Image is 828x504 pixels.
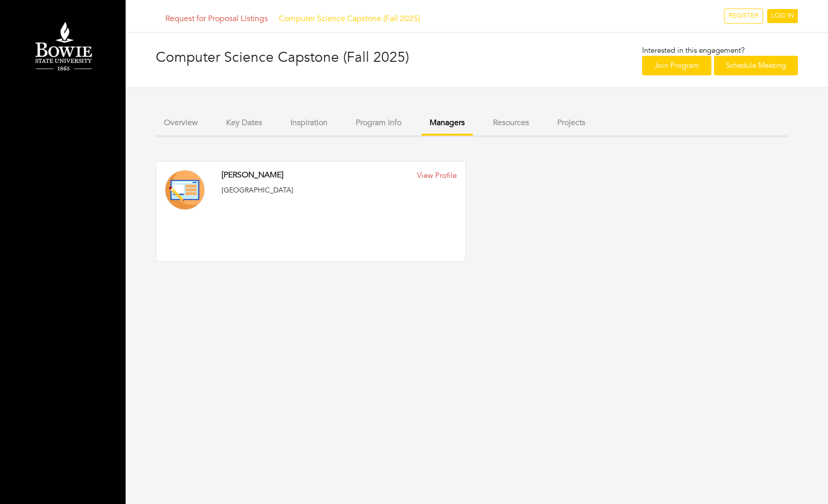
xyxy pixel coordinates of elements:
img: Educator-Icon-31d5a1e457ca3f5474c6b92ab10a5d5101c9f8fbafba7b88091835f1a8db102f.png [165,170,205,210]
button: Managers [422,112,473,136]
a: LOG IN [767,9,798,23]
button: Key Dates [218,112,270,134]
div: [GEOGRAPHIC_DATA] [222,185,457,195]
a: REGISTER [724,9,763,24]
button: Projects [549,112,593,134]
button: Resources [485,112,537,134]
img: Bowie%20State%20University%20Logo.png [10,18,116,77]
button: Inspiration [282,112,336,134]
p: Interested in this engagement? [642,45,798,56]
button: Program Info [348,112,409,134]
a: Join Program [642,56,711,75]
button: Overview [156,112,206,134]
h3: Computer Science Capstone (Fall 2025) [156,49,477,66]
h5: Computer Science Capstone (Fall 2025) [165,14,420,24]
a: Schedule Meeting [714,56,798,75]
a: View Profile [417,170,457,181]
a: Request for Proposal Listings [165,13,268,24]
h5: [PERSON_NAME] [222,170,283,180]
